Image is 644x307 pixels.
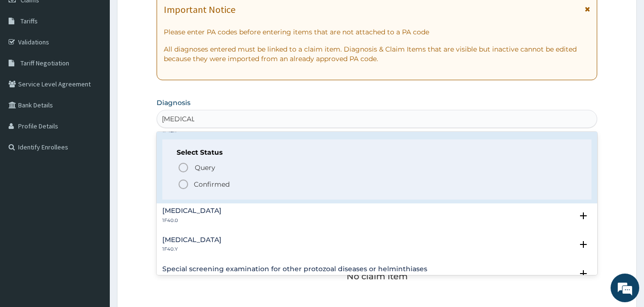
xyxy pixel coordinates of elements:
[195,163,215,172] span: Query
[18,48,39,72] img: d_794563401_company_1708531726252_794563401
[162,236,222,243] h4: [MEDICAL_DATA]
[5,205,182,239] textarea: Type your message and hit 'Enter'
[578,210,589,222] i: open select status
[55,93,132,189] span: We're online!
[194,180,230,189] p: Confirmed
[164,44,591,64] p: All diagnoses entered must be linked to a claim item. Diagnosis & Claim Items that are visible bu...
[164,4,235,15] h1: Important Notice
[157,5,179,28] div: Minimize live chat window
[578,239,589,250] i: open select status
[347,272,408,281] p: No claim item
[162,275,427,282] p: QA08.6
[21,59,69,67] span: Tariff Negotiation
[178,162,189,173] i: status option query
[162,246,222,253] p: 1F40.Y
[164,27,591,37] p: Please enter PA codes before entering items that are not attached to a PA code
[157,98,190,107] label: Diagnosis
[21,17,38,25] span: Tariffs
[578,268,589,279] i: open select status
[162,217,222,224] p: 1F40.0
[162,207,222,214] h4: [MEDICAL_DATA]
[177,149,578,156] h6: Select Status
[178,179,189,190] i: status option filled
[50,53,160,66] div: Chat with us now
[162,265,427,273] h4: Special screening examination for other protozoal diseases or helminthiases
